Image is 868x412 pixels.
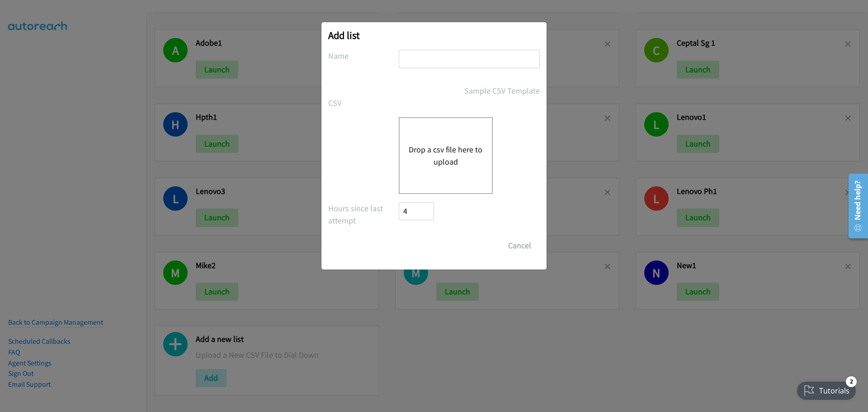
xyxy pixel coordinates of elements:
[792,373,861,405] iframe: Checklist
[409,143,483,168] button: Drop a csv file here to upload
[842,170,868,242] iframe: Resource Center
[328,97,399,109] label: CSV
[328,50,399,62] label: Name
[500,237,540,255] button: Cancel
[328,202,399,227] label: Hours since last attempt
[328,29,540,42] h2: Add list
[464,85,540,97] a: Sample CSV Template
